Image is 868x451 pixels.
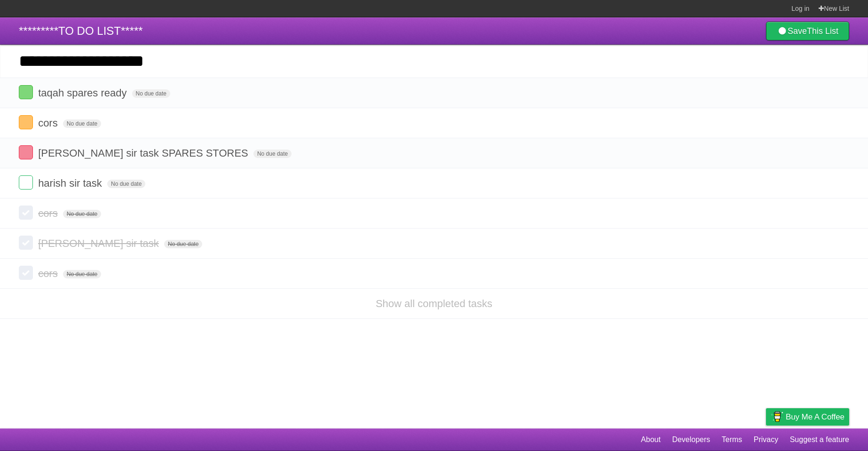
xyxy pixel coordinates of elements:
[641,431,661,449] a: About
[19,206,33,220] label: Done
[38,177,104,189] span: harish sir task
[19,236,33,250] label: Done
[790,431,849,449] a: Suggest a feature
[722,431,742,449] a: Terms
[38,147,251,159] span: [PERSON_NAME] sir task SPARES STORES
[63,210,101,218] span: No due date
[19,145,33,159] label: Done
[19,85,33,99] label: Done
[672,431,710,449] a: Developers
[766,408,849,426] a: Buy me a coffee
[63,270,101,278] span: No due date
[132,89,170,98] span: No due date
[19,266,33,280] label: Done
[754,431,778,449] a: Privacy
[38,237,161,249] span: [PERSON_NAME] sir task
[766,22,849,40] a: SaveThis List
[807,26,838,36] b: This List
[38,207,60,219] span: cors
[38,87,129,99] span: taqah spares ready
[38,268,60,279] span: cors
[19,175,33,190] label: Done
[253,150,292,158] span: No due date
[771,409,783,425] img: Buy me a coffee
[38,117,60,129] span: cors
[164,240,202,248] span: No due date
[107,180,145,188] span: No due date
[19,115,33,129] label: Done
[63,119,101,128] span: No due date
[376,298,492,309] a: Show all completed tasks
[786,409,844,425] span: Buy me a coffee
